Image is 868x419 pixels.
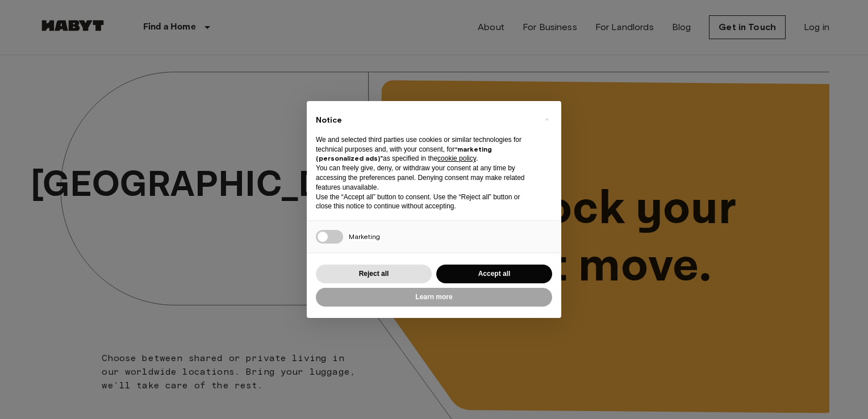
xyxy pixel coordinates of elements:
[316,192,534,212] p: Use the “Accept all” button to consent. Use the “Reject all” button or close this notice to conti...
[316,288,552,307] button: Learn more
[545,112,549,126] span: ×
[316,265,432,283] button: Reject all
[436,265,552,283] button: Accept all
[316,115,534,126] h2: Notice
[537,110,556,128] button: Close this notice
[316,145,492,163] strong: “marketing (personalized ads)”
[349,232,380,241] span: Marketing
[316,164,534,192] p: You can freely give, deny, or withdraw your consent at any time by accessing the preferences pane...
[316,135,534,164] p: We and selected third parties use cookies or similar technologies for technical purposes and, wit...
[437,154,476,162] a: cookie policy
